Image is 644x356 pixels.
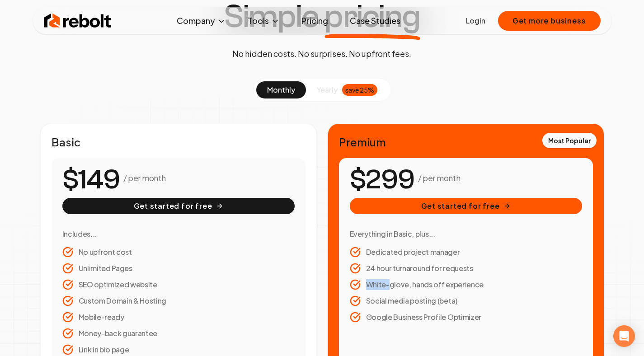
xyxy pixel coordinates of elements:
button: Get more business [498,11,601,31]
p: No hidden costs. No surprises. No upfront fees. [232,47,411,60]
li: 24 hour turnaround for requests [350,263,582,274]
span: yearly [317,84,338,95]
button: yearlysave 25% [306,81,388,98]
span: monthly [267,85,295,94]
span: pricing [324,0,420,33]
li: Link in bio page [62,344,295,355]
h1: Simple [224,0,420,33]
h2: Basic [52,135,306,149]
li: Custom Domain & Hosting [62,295,295,306]
button: monthly [256,81,306,98]
p: / per month [418,172,460,184]
li: Dedicated project manager [350,247,582,258]
div: save 25% [342,84,377,96]
number-flow-react: $299 [350,159,414,200]
h3: Everything in Basic, plus... [350,229,582,239]
li: Social media posting (beta) [350,295,582,306]
h2: Premium [339,135,593,149]
button: Company [169,12,233,30]
li: SEO optimized website [62,279,295,290]
a: Login [466,15,485,26]
li: Money-back guarantee [62,328,295,339]
li: No upfront cost [62,247,295,258]
button: Tools [240,12,287,30]
div: Open Intercom Messenger [613,325,635,347]
button: Get started for free [62,198,295,214]
li: Unlimited Pages [62,263,295,274]
number-flow-react: $149 [62,159,120,200]
a: Pricing [294,12,335,30]
a: Case Studies [343,12,408,30]
img: Rebolt Logo [44,12,112,30]
li: Mobile-ready [62,312,295,323]
p: / per month [123,172,165,184]
button: Get started for free [350,198,582,214]
h3: Includes... [62,229,295,239]
li: Google Business Profile Optimizer [350,312,582,323]
li: White-glove, hands off experience [350,279,582,290]
div: Most Popular [542,133,597,148]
